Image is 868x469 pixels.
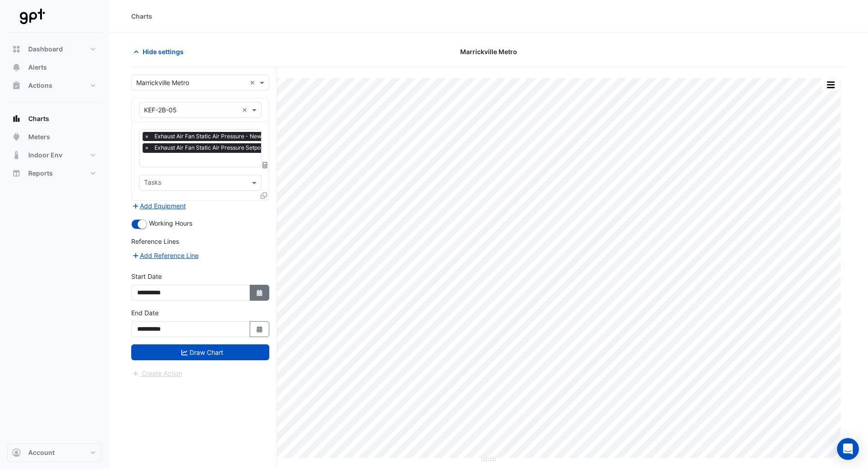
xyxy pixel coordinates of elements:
button: More Options [822,79,840,91]
button: Dashboard [7,40,102,58]
fa-icon: Select Date [256,289,264,297]
span: Account [28,448,55,457]
button: Add Equipment [131,201,186,211]
span: Marrickville Metro [460,47,517,56]
span: Indoor Env [28,151,62,160]
span: Exhaust Air Fan Static Air Pressure Setpoint - New Section L2, Plantroom [152,143,345,152]
span: Hide settings [143,47,184,56]
button: Alerts [7,58,102,76]
app-icon: Indoor Env [12,151,21,160]
span: Reports [28,169,53,178]
div: Open Intercom Messenger [837,438,859,460]
span: × [143,132,151,141]
button: Charts [7,110,102,128]
app-icon: Actions [12,81,21,90]
label: Reference Lines [131,237,179,246]
button: Meters [7,128,102,146]
button: Reports [7,164,102,182]
span: Exhaust Air Fan Static Air Pressure - New Section L2, Plantroom [152,132,322,141]
img: Company Logo [11,7,52,25]
div: Charts [131,11,152,21]
app-icon: Reports [12,169,21,178]
button: Draw Chart [131,344,269,360]
button: Hide settings [131,44,190,60]
span: Working Hours [149,219,192,227]
span: Clone Favourites and Tasks from this Equipment to other Equipment [261,192,267,199]
label: End Date [131,308,159,318]
app-escalated-ticket-create-button: Please draw the charts first [131,368,183,376]
span: Clear [250,78,257,87]
span: Choose Function [261,161,269,169]
app-icon: Charts [12,114,21,123]
app-icon: Alerts [12,63,21,72]
span: Alerts [28,63,47,72]
div: Tasks [143,177,161,189]
button: Actions [7,76,102,95]
span: Meters [28,132,50,141]
span: Charts [28,114,49,123]
span: Actions [28,81,52,90]
button: Account [7,444,102,462]
button: Indoor Env [7,146,102,164]
span: Dashboard [28,45,63,54]
app-icon: Dashboard [12,45,21,54]
span: × [143,143,151,152]
button: Add Reference Line [131,250,199,261]
app-icon: Meters [12,132,21,141]
fa-icon: Select Date [256,325,264,333]
label: Start Date [131,272,162,281]
span: Clear [242,105,250,115]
